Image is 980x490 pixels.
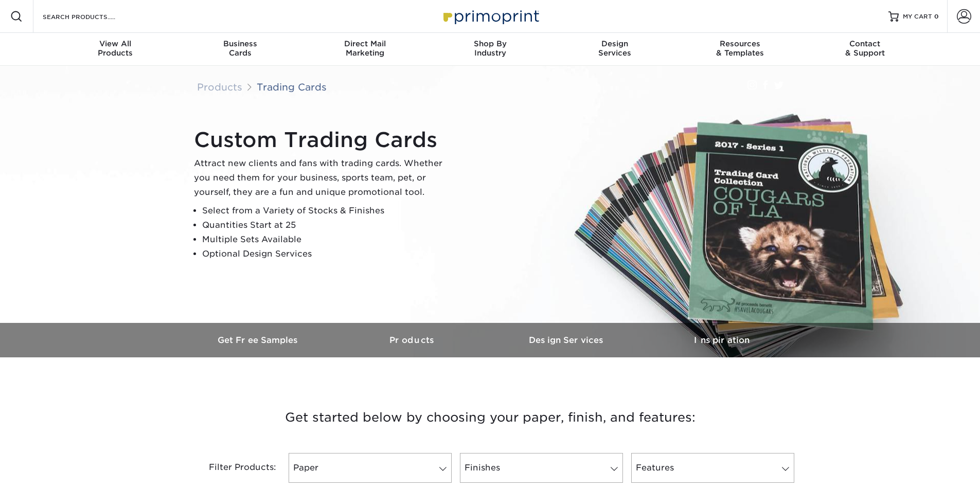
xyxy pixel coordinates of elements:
[678,39,803,48] span: Resources
[177,33,302,66] a: BusinessCards
[302,39,427,48] span: Direct Mail
[177,39,302,48] span: Business
[490,323,645,357] a: Design Services
[439,5,542,27] img: Primoprint
[289,453,452,483] a: Paper
[53,39,178,48] span: View All
[934,13,939,20] span: 0
[302,33,427,66] a: Direct MailMarketing
[53,33,178,66] a: View AllProducts
[197,81,242,93] a: Products
[490,335,645,345] h3: Design Services
[182,453,284,483] div: Filter Products:
[189,394,791,441] h3: Get started below by choosing your paper, finish, and features:
[302,39,427,58] div: Marketing
[645,335,799,345] h3: Inspiration
[202,232,451,247] li: Multiple Sets Available
[427,33,553,66] a: Shop ByIndustry
[678,33,803,66] a: Resources& Templates
[553,33,678,66] a: DesignServices
[336,323,490,357] a: Products
[645,323,799,357] a: Inspiration
[553,39,678,48] span: Design
[257,81,327,93] a: Trading Cards
[182,335,336,345] h3: Get Free Samples
[202,247,451,261] li: Optional Design Services
[42,10,142,23] input: SEARCH PRODUCTS.....
[53,39,178,58] div: Products
[202,204,451,218] li: Select from a Variety of Stocks & Finishes
[194,128,451,152] h1: Custom Trading Cards
[903,12,932,21] span: MY CART
[553,39,678,58] div: Services
[336,335,490,345] h3: Products
[631,453,794,483] a: Features
[803,39,928,48] span: Contact
[202,218,451,232] li: Quantities Start at 25
[177,39,302,58] div: Cards
[803,33,928,66] a: Contact& Support
[803,39,928,58] div: & Support
[427,39,553,48] span: Shop By
[460,453,623,483] a: Finishes
[194,156,451,199] p: Attract new clients and fans with trading cards. Whether you need them for your business, sports ...
[678,39,803,58] div: & Templates
[182,323,336,357] a: Get Free Samples
[427,39,553,58] div: Industry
